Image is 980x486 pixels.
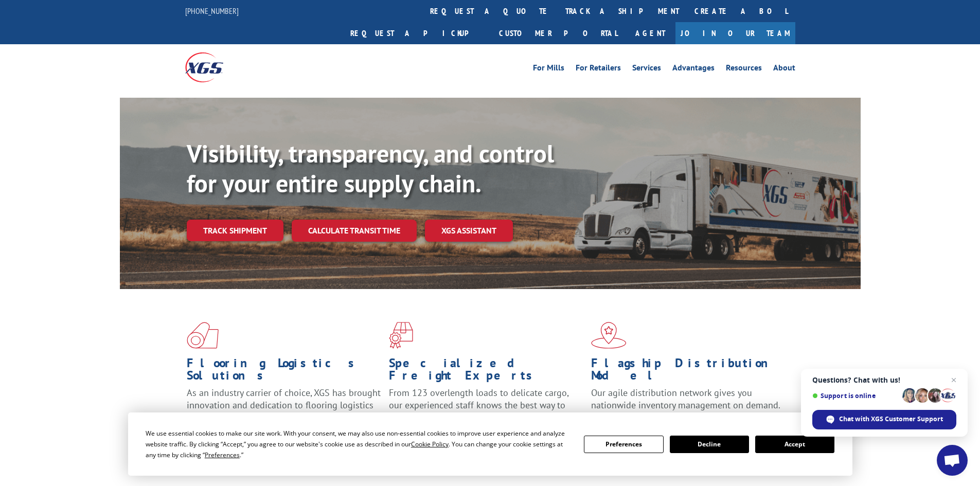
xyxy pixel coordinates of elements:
h1: Flooring Logistics Solutions [187,357,381,387]
a: Resources [726,64,762,75]
img: xgs-icon-total-supply-chain-intelligence-red [187,322,219,349]
span: Chat with XGS Customer Support [839,415,943,424]
button: Accept [755,436,834,453]
a: XGS ASSISTANT [425,220,513,242]
a: About [773,64,795,75]
a: For Retailers [576,64,621,75]
a: Request a pickup [343,22,491,44]
span: Cookie Policy [411,440,449,448]
a: Advantages [672,64,715,75]
p: From 123 overlength loads to delicate cargo, our experienced staff knows the best way to move you... [389,387,583,433]
span: As an industry carrier of choice, XGS has brought innovation and dedication to flooring logistics... [187,387,381,423]
b: Visibility, transparency, and control for your entire supply chain. [187,137,554,199]
button: Decline [670,436,749,453]
a: Agent [625,22,675,44]
a: Services [632,64,661,75]
img: xgs-icon-focused-on-flooring-red [389,322,413,349]
span: Support is online [812,392,899,400]
a: Track shipment [187,220,283,241]
button: Preferences [584,436,663,453]
div: Cookie Consent Prompt [128,412,852,476]
div: We use essential cookies to make our site work. With your consent, we may also use non-essential ... [146,428,572,460]
img: xgs-icon-flagship-distribution-model-red [591,322,627,349]
span: Preferences [205,451,240,459]
h1: Flagship Distribution Model [591,357,786,387]
a: For Mills [533,64,564,75]
h1: Specialized Freight Experts [389,357,583,387]
span: Our agile distribution network gives you nationwide inventory management on demand. [591,387,780,411]
a: Calculate transit time [292,220,417,242]
a: Join Our Team [675,22,795,44]
a: Customer Portal [491,22,625,44]
a: [PHONE_NUMBER] [185,6,239,16]
span: Questions? Chat with us! [812,376,956,384]
span: Close chat [948,374,960,386]
div: Chat with XGS Customer Support [812,410,956,429]
div: Open chat [937,445,968,476]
